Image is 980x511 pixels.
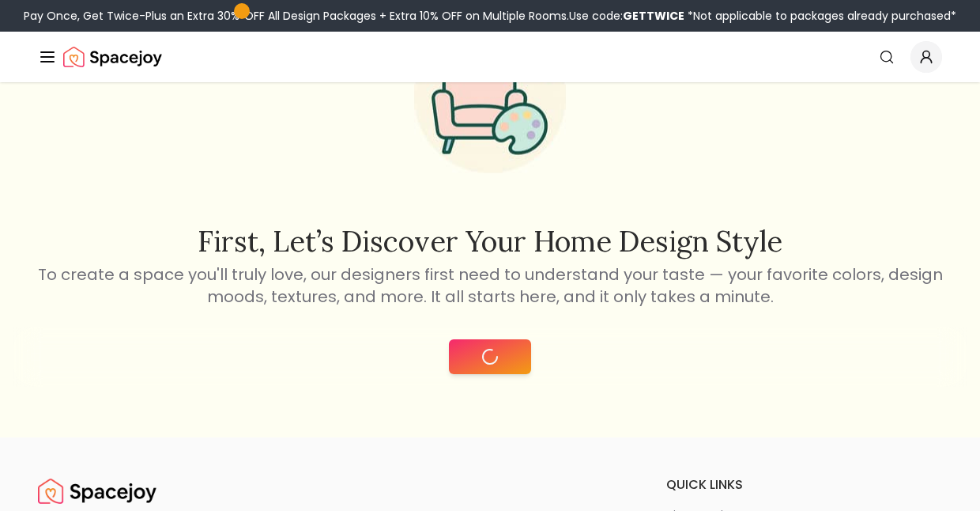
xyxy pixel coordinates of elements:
img: Spacejoy Logo [38,475,156,507]
b: GETTWICE [623,8,684,24]
span: *Not applicable to packages already purchased* [684,8,956,24]
a: Spacejoy [38,475,156,507]
a: Spacejoy [63,41,162,73]
nav: Global [38,32,942,82]
h6: quick links [666,475,942,494]
img: Spacejoy Logo [63,41,162,73]
span: Use code: [569,8,684,24]
p: To create a space you'll truly love, our designers first need to understand your taste — your fav... [35,263,945,308]
div: Pay Once, Get Twice-Plus an Extra 30% OFF All Design Packages + Extra 10% OFF on Multiple Rooms. [24,8,956,24]
h2: First, let’s discover your home design style [35,225,945,257]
